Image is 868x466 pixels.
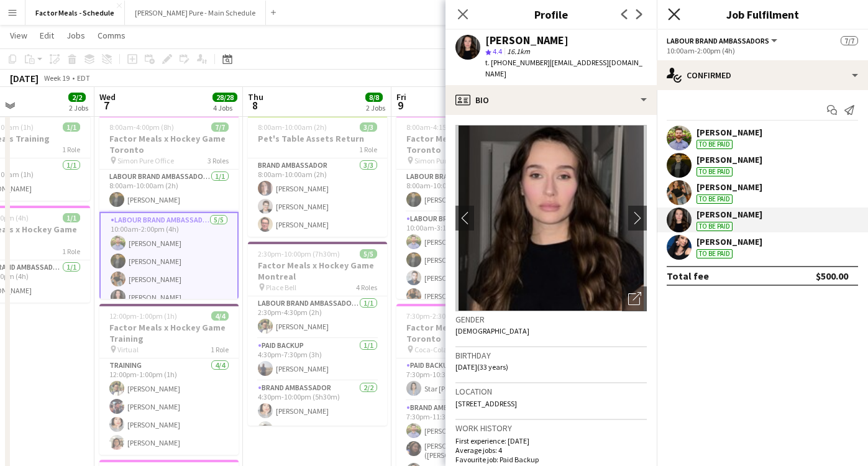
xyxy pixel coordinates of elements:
[66,30,85,41] span: Jobs
[248,242,387,426] app-job-card: 2:30pm-10:00pm (7h30m)5/5Factor Meals x Hockey Game Montreal Place Bell4 RolesLabour Brand Ambass...
[99,359,239,455] app-card-role: Training4/412:00pm-1:00pm (1h)[PERSON_NAME][PERSON_NAME][PERSON_NAME][PERSON_NAME]
[841,36,858,45] span: 7/7
[396,170,536,212] app-card-role: Labour Brand Ambassadors1/18:00am-10:00am (2h)[PERSON_NAME]
[396,322,536,344] h3: Factor Meals Sampling Toronto
[62,145,80,154] span: 1 Role
[99,170,239,212] app-card-role: Labour Brand Ambassadors1/18:00am-10:00am (2h)[PERSON_NAME]
[213,103,237,112] div: 4 Jobs
[657,6,868,22] h3: Job Fulfilment
[365,93,383,102] span: 8/8
[395,98,406,112] span: 9
[99,133,239,155] h3: Factor Meals x Hockey Game Toronto
[360,122,377,132] span: 3/3
[356,283,377,292] span: 4 Roles
[99,91,116,103] span: Wed
[98,30,126,41] span: Comms
[41,73,72,83] span: Week 19
[258,122,327,132] span: 8:00am-10:00am (2h)
[99,115,239,299] app-job-card: 8:00am-4:00pm (8h)7/7Factor Meals x Hockey Game Toronto Simon Pure Office3 RolesLabour Brand Amba...
[35,27,59,43] a: Edit
[366,103,385,112] div: 2 Jobs
[697,222,733,231] div: To be paid
[211,311,229,321] span: 4/4
[62,27,90,43] a: Jobs
[455,326,529,336] span: [DEMOGRAPHIC_DATA]
[455,314,647,325] h3: Gender
[68,93,86,102] span: 2/2
[406,122,485,132] span: 8:00am-4:15pm (8h15m)
[248,296,387,339] app-card-role: Labour Brand Ambassadors1/12:30pm-4:30pm (2h)[PERSON_NAME]
[211,345,229,354] span: 1 Role
[63,213,80,222] span: 1/1
[455,436,647,445] p: First experience: [DATE]
[406,311,488,321] span: 7:30pm-2:30am (7h) (Sat)
[455,125,647,311] img: Crew avatar or photo
[266,283,296,292] span: Place Bell
[396,115,536,299] app-job-card: 8:00am-4:15pm (8h15m)7/7Factor Meals x Hockey Game Toronto Simon Pure Office3 RolesLabour Brand A...
[248,91,263,103] span: Thu
[248,260,387,282] h3: Factor Meals x Hockey Game Montreal
[455,399,517,408] span: [STREET_ADDRESS]
[667,36,769,45] span: Labour Brand Ambassadors
[248,115,387,237] app-job-card: 8:00am-10:00am (2h)3/3Pet's Table Assets Return1 RoleBrand Ambassador3/38:00am-10:00am (2h)[PERSO...
[99,322,239,344] h3: Factor Meals x Hockey Game Training
[697,140,733,149] div: To be paid
[485,35,569,46] div: [PERSON_NAME]
[10,30,27,41] span: View
[246,98,263,112] span: 8
[396,359,536,401] app-card-role: Paid Backup1/17:30pm-10:30pm (3h)Star [PERSON_NAME]
[455,386,647,397] h3: Location
[208,156,229,165] span: 3 Roles
[359,145,377,154] span: 1 Role
[667,46,858,55] div: 10:00am-2:00pm (4h)
[248,339,387,381] app-card-role: Paid Backup1/14:30pm-7:30pm (3h)[PERSON_NAME]
[99,304,239,455] app-job-card: 12:00pm-1:00pm (1h)4/4Factor Meals x Hockey Game Training Virtual1 RoleTraining4/412:00pm-1:00pm ...
[396,133,536,155] h3: Factor Meals x Hockey Game Toronto
[117,345,139,354] span: Virtual
[258,249,340,258] span: 2:30pm-10:00pm (7h30m)
[485,58,642,78] span: | [EMAIL_ADDRESS][DOMAIN_NAME]
[69,103,88,112] div: 2 Jobs
[667,36,779,45] button: Labour Brand Ambassadors
[248,158,387,237] app-card-role: Brand Ambassador3/38:00am-10:00am (2h)[PERSON_NAME][PERSON_NAME][PERSON_NAME]
[697,167,733,176] div: To be paid
[109,122,174,132] span: 8:00am-4:00pm (8h)
[505,47,532,56] span: 16.1km
[455,362,508,372] span: [DATE] (33 years)
[414,345,478,354] span: Coca-Cola Coliseum
[40,30,54,41] span: Edit
[396,212,536,326] app-card-role: Labour Brand Ambassadors5/510:00am-3:15pm (5h15m)[PERSON_NAME][PERSON_NAME][PERSON_NAME][PERSON_N...
[445,85,657,115] div: Bio
[667,270,709,282] div: Total fee
[493,47,502,56] span: 4.4
[445,6,657,22] h3: Profile
[360,249,377,258] span: 5/5
[98,98,116,112] span: 7
[62,247,80,256] span: 1 Role
[93,27,130,43] a: Comms
[455,445,647,455] p: Average jobs: 4
[455,423,647,434] h3: Work history
[697,127,762,138] div: [PERSON_NAME]
[657,60,868,90] div: Confirmed
[248,381,387,441] app-card-role: Brand Ambassador2/24:30pm-10:00pm (5h30m)[PERSON_NAME][PERSON_NAME]
[25,1,125,25] button: Factor Meals - Schedule
[99,212,239,329] app-card-role: Labour Brand Ambassadors5/510:00am-2:00pm (4h)[PERSON_NAME][PERSON_NAME][PERSON_NAME][PERSON_NAME]
[697,181,762,193] div: [PERSON_NAME]
[697,154,762,165] div: [PERSON_NAME]
[117,156,174,165] span: Simon Pure Office
[77,73,90,83] div: EDT
[697,194,733,204] div: To be paid
[5,27,32,43] a: View
[10,72,39,85] div: [DATE]
[248,133,387,144] h3: Pet's Table Assets Return
[63,122,80,132] span: 1/1
[697,249,733,258] div: To be paid
[622,286,647,311] div: Open photos pop-in
[211,122,229,132] span: 7/7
